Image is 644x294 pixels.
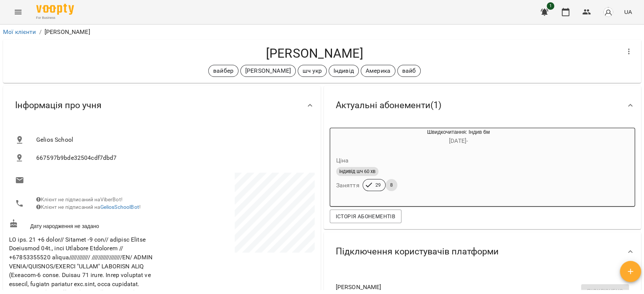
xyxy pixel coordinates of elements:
div: Індивід [329,65,359,77]
span: Gelios School [36,135,309,144]
span: Підключення користувачів платформи [336,246,499,257]
a: GeliosSchoolBot [100,204,139,210]
h6: Ціна [336,155,349,166]
div: Швидкочитання: Індив 6м [366,128,551,146]
span: UA [624,8,632,16]
li: / [39,28,41,37]
div: [PERSON_NAME] [240,65,296,77]
p: [PERSON_NAME] [245,66,291,75]
p: вайбер [213,66,234,75]
span: 8 [386,182,397,188]
span: індивід шч 60 хв [336,168,378,175]
button: Menu [9,3,27,21]
span: Історія абонементів [336,212,395,221]
span: 667597b9bde32504cdf7dbd7 [36,153,309,162]
div: вайбер [208,65,238,77]
div: Швидкочитання: Індив 6м [330,128,366,146]
div: шч укр [298,65,327,77]
button: Історія абонементів [330,210,401,223]
button: UA [621,5,635,19]
img: Voopty Logo [36,4,74,15]
p: Індивід [334,66,354,75]
p: Америка [366,66,390,75]
div: Актуальні абонементи(1) [324,86,641,125]
p: [PERSON_NAME] [45,28,90,37]
h4: [PERSON_NAME] [9,46,620,61]
p: шч укр [303,66,322,75]
div: Інформація про учня [3,86,321,125]
span: Клієнт не підписаний на ViberBot! [36,196,123,202]
nav: breadcrumb [3,28,641,37]
span: [PERSON_NAME] [336,283,617,292]
div: Америка [361,65,395,77]
span: Інформація про учня [15,100,101,111]
span: Клієнт не підписаний на ! [36,204,141,210]
h6: Заняття [336,180,360,191]
span: 29 [371,182,385,188]
div: Дату народження не задано [8,217,162,231]
span: 1 [547,2,554,10]
div: Підключення користувачів платформи [324,232,641,271]
p: вайб [402,66,416,75]
span: For Business [36,15,74,20]
a: Мої клієнти [3,28,36,35]
span: [DATE] - [449,137,468,144]
img: avatar_s.png [603,7,613,17]
button: Швидкочитання: Індив 6м[DATE]- Цінаіндивід шч 60 хвЗаняття298 [330,128,551,200]
div: вайб [397,65,421,77]
span: Актуальні абонементи ( 1 ) [336,100,441,111]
